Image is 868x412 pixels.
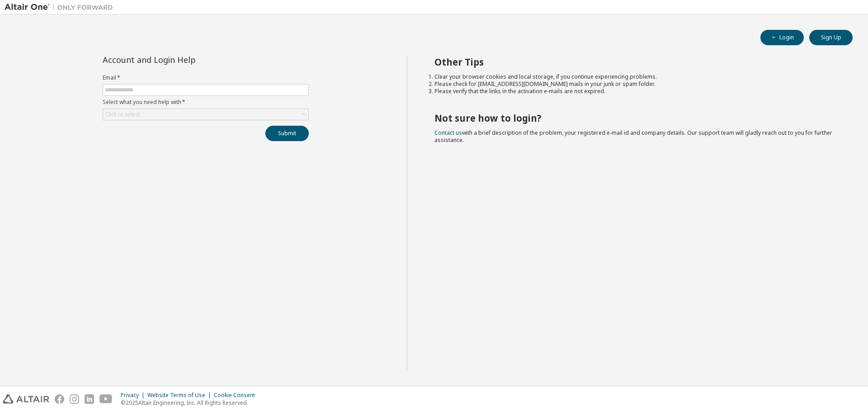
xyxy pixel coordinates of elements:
button: Login [760,30,804,45]
button: Submit [265,126,309,141]
p: © 2025 Altair Engineering, Inc. All Rights Reserved. [121,399,260,407]
a: Contact us [434,129,462,137]
div: Click to select [105,111,140,118]
li: Please verify that the links in the activation e-mails are not expired. [434,88,837,95]
label: Select what you need help with [103,99,309,106]
li: Please check for [EMAIL_ADDRESS][DOMAIN_NAME] mails in your junk or spam folder. [434,81,837,88]
div: Click to select [103,109,308,120]
img: Altair One [5,3,118,12]
span: with a brief description of the problem, your registered e-mail id and company details. Our suppo... [434,129,832,144]
div: Privacy [121,392,147,399]
h2: Not sure how to login? [434,112,837,124]
img: altair_logo.svg [3,394,49,404]
label: Email [103,74,309,81]
button: Sign Up [809,30,853,45]
h2: Other Tips [434,56,837,68]
img: instagram.svg [70,394,79,404]
div: Website Terms of Use [147,392,214,399]
img: facebook.svg [55,394,64,404]
div: Account and Login Help [103,56,268,63]
img: youtube.svg [99,394,113,404]
div: Cookie Consent [214,392,260,399]
img: linkedin.svg [85,394,94,404]
li: Clear your browser cookies and local storage, if you continue experiencing problems. [434,73,837,81]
